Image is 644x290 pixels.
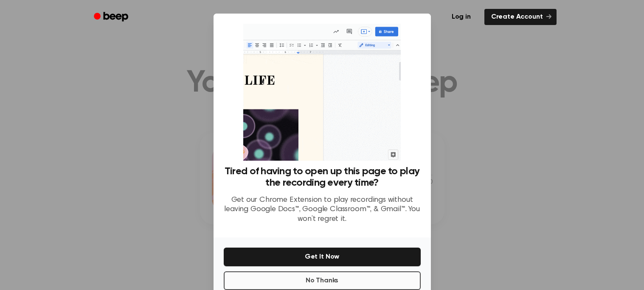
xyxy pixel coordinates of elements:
[224,271,421,290] button: No Thanks
[243,24,401,161] img: Beep extension in action
[443,7,479,27] a: Log in
[224,166,421,189] h3: Tired of having to open up this page to play the recording every time?
[224,195,421,224] p: Get our Chrome Extension to play recordings without leaving Google Docs™, Google Classroom™, & Gm...
[88,9,136,25] a: Beep
[224,248,421,266] button: Get It Now
[484,9,557,25] a: Create Account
